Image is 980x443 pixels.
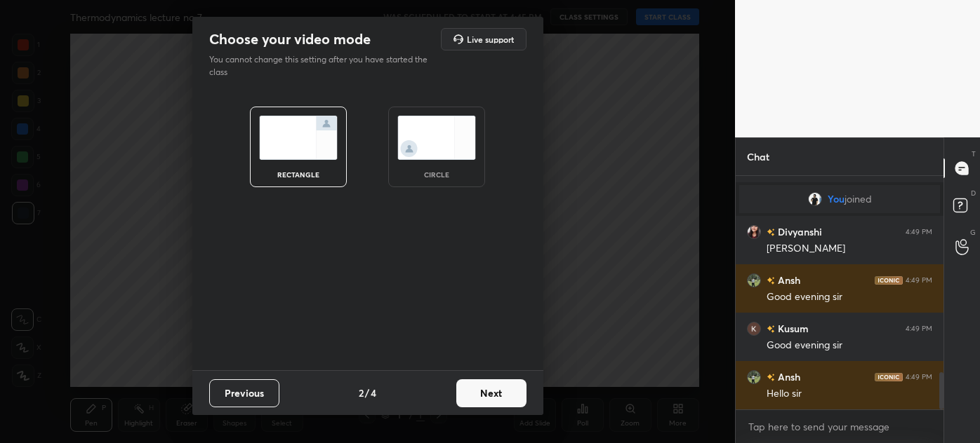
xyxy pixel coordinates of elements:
[747,322,761,336] img: 3
[371,386,376,400] h4: 4
[259,116,338,160] img: normalScreenIcon.ae25ed63.svg
[456,379,527,407] button: Next
[906,325,932,333] div: 4:49 PM
[767,277,775,285] img: no-rating-badge.077c3623.svg
[775,369,800,384] h6: Ansh
[209,30,371,48] h2: Choose your video mode
[808,192,822,206] img: 8f727a4dc88941a88946b79831ce2c15.jpg
[972,149,976,159] p: T
[906,276,932,285] div: 4:49 PM
[775,321,809,336] h6: Kusum
[971,188,976,198] p: D
[397,116,476,160] img: circleScreenIcon.acc0effb.svg
[767,339,932,353] div: Good evening sir
[767,374,775,381] img: no-rating-badge.077c3623.svg
[875,276,903,285] img: iconic-dark.1390631f.png
[359,386,364,400] h4: 2
[767,290,932,304] div: Good evening sir
[970,227,976,238] p: G
[906,228,932,236] div: 4:49 PM
[775,273,800,287] h6: Ansh
[875,373,903,381] img: iconic-dark.1390631f.png
[467,35,514,43] h5: Live support
[736,138,781,175] p: Chat
[747,273,761,287] img: 7f600530b7d7470a8ac5da17b2e154f1.jpg
[906,373,932,381] div: 4:49 PM
[845,193,872,205] span: joined
[270,171,326,178] div: rectangle
[767,242,932,256] div: [PERSON_NAME]
[209,379,279,407] button: Previous
[747,225,761,239] img: 171e8f4d9d7042c38f1bfb7addfb683f.jpg
[736,176,943,409] div: grid
[767,387,932,401] div: Hello sir
[767,325,775,333] img: no-rating-badge.077c3623.svg
[828,193,845,205] span: You
[409,171,465,178] div: circle
[747,370,761,384] img: 7f600530b7d7470a8ac5da17b2e154f1.jpg
[775,224,822,239] h6: Divyanshi
[767,229,775,236] img: no-rating-badge.077c3623.svg
[209,53,437,79] p: You cannot change this setting after you have started the class
[365,386,369,400] h4: /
